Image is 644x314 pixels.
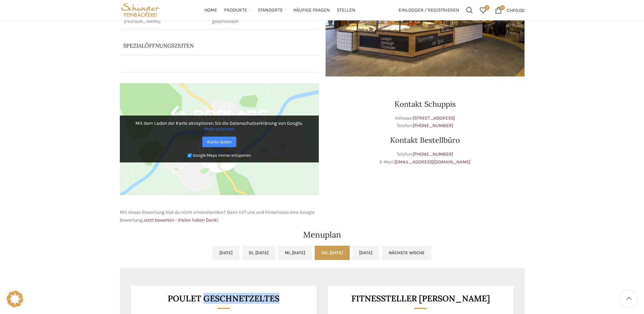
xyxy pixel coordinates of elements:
[258,3,287,17] a: Standorte
[165,3,395,17] div: Main navigation
[394,159,471,165] a: [EMAIL_ADDRESS][DOMAIN_NAME]
[139,294,308,303] h3: Poulet geschnetzeltes
[242,246,275,260] a: Di, [DATE]
[278,246,312,260] a: Mi, [DATE]
[337,3,355,17] a: Stellen
[124,18,204,25] p: [PERSON_NAME]
[224,3,251,17] a: Produkte
[120,83,319,195] img: Google Maps
[123,42,282,49] p: Spezialöffnungszeiten
[484,5,490,10] span: 0
[293,7,330,14] span: Häufige Fragen
[326,136,525,144] h3: Kontakt Bestellbüro
[224,7,247,14] span: Produkte
[337,7,355,14] span: Stellen
[413,123,453,128] a: [PHONE_NUMBER]
[202,137,236,147] a: Karte laden
[193,153,251,158] small: Google Maps immer entsperren
[620,290,637,307] a: Scroll to top button
[258,7,283,14] span: Standorte
[476,3,490,17] div: Meine Wunschliste
[476,3,490,17] a: 0
[507,7,525,13] bdi: 0.00
[187,153,192,158] input: Google Maps immer entsperren
[507,7,515,13] span: CHF
[395,3,463,17] a: Einloggen / Registrieren
[326,100,525,108] h3: Kontakt Schuppis
[315,246,350,260] a: Do, [DATE]
[413,115,455,121] a: [STREET_ADDRESS]
[463,3,476,17] a: Suchen
[293,3,330,17] a: Häufige Fragen
[399,8,459,13] span: Einloggen / Registrieren
[204,3,217,17] a: Home
[326,151,525,166] p: Telefon: E-Mail:
[500,5,505,10] span: 0
[204,126,234,132] a: Mehr erfahren
[120,209,319,224] p: Mit dieser Bewertung bist du nicht einverstanden? Dann hilf uns und hinterlasse eine Google Bewer...
[144,217,218,223] a: Jetzt bewerten - Vielen lieben Dank!
[492,3,528,17] a: 0 CHF0.00
[326,115,525,130] p: Adresse: Telefon:
[213,246,239,260] a: [DATE]
[125,120,314,132] p: Mit dem Laden der Karte akzeptieren Sie die Datenschutzerklärung von Google.
[204,7,217,14] span: Home
[212,18,315,25] p: geschlossen
[336,294,505,303] h3: Fitnessteller [PERSON_NAME]
[120,7,162,13] a: Site logo
[352,246,379,260] a: [DATE]
[413,151,453,157] a: [PHONE_NUMBER]
[382,246,431,260] a: Nächste Woche
[120,231,525,239] h2: Menuplan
